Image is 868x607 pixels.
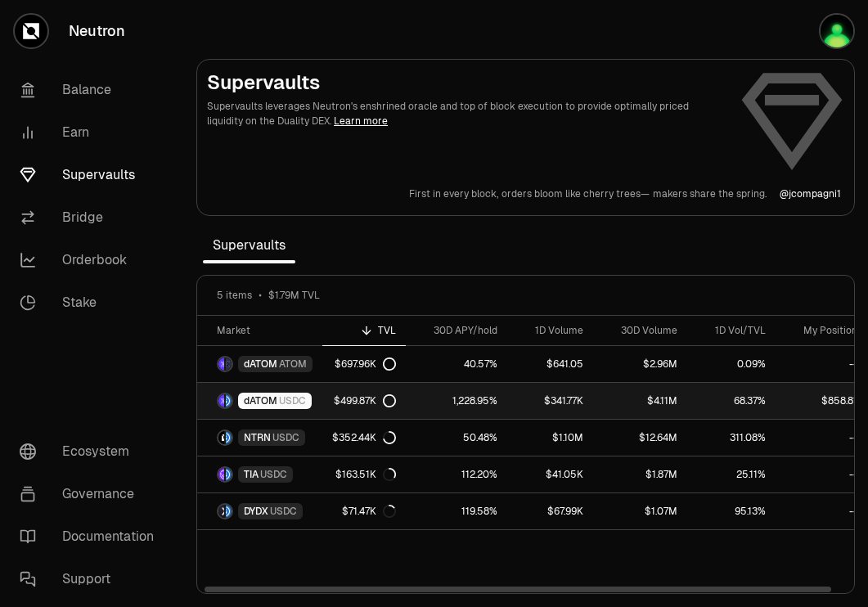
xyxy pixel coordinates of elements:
a: $41.05K [507,456,593,492]
a: $1.10M [507,420,593,456]
span: USDC [260,468,287,481]
div: $71.47K [342,505,396,518]
a: Learn more [334,115,388,128]
div: TVL [332,324,396,337]
a: $67.99K [507,493,593,529]
span: Supervaults [203,229,295,262]
h2: Supervaults [207,70,726,96]
div: $352.44K [332,431,396,444]
a: 40.57% [406,346,507,382]
div: My Position [785,324,857,337]
a: $341.77K [507,383,593,419]
img: USDC Logo [226,505,232,518]
span: dATOM [244,394,277,407]
img: USDC Logo [226,468,232,481]
img: Atom Staking [821,15,853,47]
img: USDC Logo [226,394,232,407]
img: USDC Logo [226,431,232,444]
div: Market [217,324,313,337]
a: Documentation [7,515,177,558]
a: Orderbook [7,239,177,281]
a: NTRN LogoUSDC LogoNTRNUSDC [197,420,322,456]
a: DYDX LogoUSDC LogoDYDXUSDC [197,493,322,529]
a: @jcompagni1 [780,187,841,200]
a: Ecosystem [7,430,177,473]
span: TIA [244,468,259,481]
a: 311.08% [687,420,776,456]
img: dATOM Logo [218,394,224,407]
div: $697.96K [335,357,396,371]
a: $1.07M [593,493,687,529]
p: makers share the spring. [653,187,767,200]
a: Balance [7,69,177,111]
a: Governance [7,473,177,515]
img: DYDX Logo [218,505,224,518]
a: 0.09% [687,346,776,382]
a: TIA LogoUSDC LogoTIAUSDC [197,456,322,492]
a: 50.48% [406,420,507,456]
span: ATOM [279,357,307,371]
a: $4.11M [593,383,687,419]
img: TIA Logo [218,468,224,481]
a: dATOM LogoUSDC LogodATOMUSDC [197,383,322,419]
a: 25.11% [687,456,776,492]
span: $1.79M TVL [268,289,320,302]
a: $641.05 [507,346,593,382]
a: Support [7,558,177,600]
span: USDC [270,505,297,518]
a: dATOM LogoATOM LogodATOMATOM [197,346,322,382]
img: NTRN Logo [218,431,224,444]
span: USDC [279,394,306,407]
span: USDC [272,431,299,444]
a: $71.47K [322,493,406,529]
p: First in every block, [409,187,498,200]
p: Supervaults leverages Neutron's enshrined oracle and top of block execution to provide optimally ... [207,99,726,128]
a: Earn [7,111,177,154]
div: 1D Vol/TVL [697,324,766,337]
div: 30D APY/hold [416,324,497,337]
a: 1,228.95% [406,383,507,419]
a: $1.87M [593,456,687,492]
a: $499.87K [322,383,406,419]
a: 119.58% [406,493,507,529]
span: DYDX [244,505,268,518]
img: ATOM Logo [226,357,232,371]
a: $12.64M [593,420,687,456]
div: 30D Volume [603,324,677,337]
div: $163.51K [335,468,396,481]
div: $499.87K [334,394,396,407]
a: Bridge [7,196,177,239]
a: $163.51K [322,456,406,492]
img: dATOM Logo [218,357,224,371]
a: First in every block,orders bloom like cherry trees—makers share the spring. [409,187,767,200]
span: dATOM [244,357,277,371]
a: 68.37% [687,383,776,419]
a: 112.20% [406,456,507,492]
a: $2.96M [593,346,687,382]
p: orders bloom like cherry trees— [501,187,650,200]
a: $352.44K [322,420,406,456]
span: 5 items [217,289,252,302]
a: 95.13% [687,493,776,529]
div: 1D Volume [517,324,583,337]
span: NTRN [244,431,271,444]
a: Stake [7,281,177,324]
p: @ jcompagni1 [780,187,841,200]
a: $697.96K [322,346,406,382]
a: Supervaults [7,154,177,196]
